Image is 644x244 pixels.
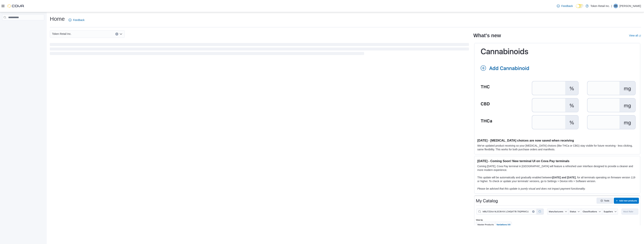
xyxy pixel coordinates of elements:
[477,159,637,163] h3: [DATE] - Coming Soon! New terminal UI on Cova Pay terminals
[477,176,637,183] p: This update will be automatically and gradually enabled between , for all terminals operating on ...
[614,4,617,8] span: HK
[119,33,122,36] button: Open list of options
[477,187,586,190] em: Please be advised that this update is purely visual and does not impact payment functionality.
[50,15,65,23] h1: Home
[552,176,576,179] strong: [DATE] and [DATE]
[52,32,72,36] span: Token Retail Inc.
[73,18,84,22] span: Feedback
[7,4,24,8] img: Cova
[639,35,641,37] svg: External link
[555,2,574,10] a: Feedback
[477,139,637,142] h3: [DATE] - [MEDICAL_DATA] choices are now saved when receiving
[619,4,641,8] p: [PERSON_NAME]
[613,4,618,8] div: Hassan Khan
[576,4,584,8] input: Dark Mode
[629,34,641,37] a: View allExternal link
[590,4,610,8] p: Token Retail Inc.
[477,164,637,172] p: Coming [DATE], Cova Pay terminal in [GEOGRAPHIC_DATA] will feature a refreshed user interface des...
[67,16,86,24] a: Feedback
[2,21,44,30] nav: Complex example
[473,33,501,39] h2: What's new
[611,4,612,8] p: |
[477,144,637,151] p: We've updated product receiving so your [MEDICAL_DATA] choices (like THCa or CBG) stay visible fo...
[50,44,469,56] span: Loading
[115,33,118,36] button: Clear input
[561,4,573,8] span: Feedback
